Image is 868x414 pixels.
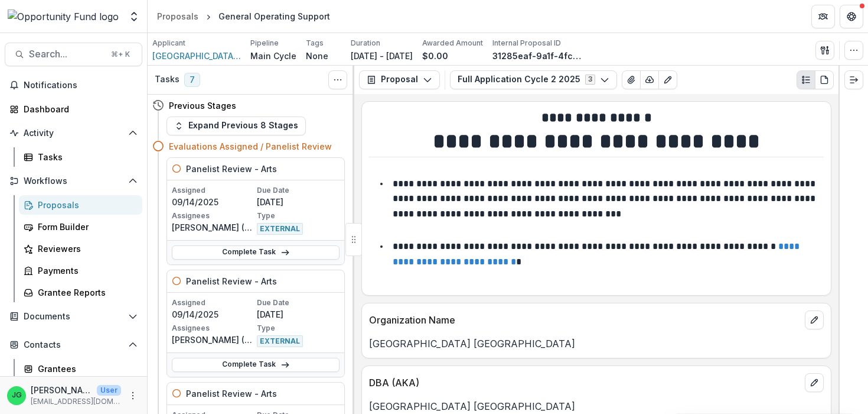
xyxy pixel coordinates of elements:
a: Proposals [19,195,142,215]
button: Open Contacts [5,335,142,354]
p: Assignees [172,211,254,221]
p: [EMAIL_ADDRESS][DOMAIN_NAME] [31,396,121,407]
p: [DATE] - [DATE] [351,50,413,62]
p: Due Date [257,297,340,308]
button: Open Workflows [5,172,142,190]
button: Notifications [5,76,142,95]
button: Expand Previous 8 Stages [167,117,306,135]
button: Expand right [844,70,863,89]
button: Open Documents [5,307,142,326]
p: Awarded Amount [422,38,483,48]
p: [PERSON_NAME] ([EMAIL_ADDRESS][DOMAIN_NAME]) [172,334,254,346]
p: 09/14/2025 [172,196,254,208]
div: Proposals [38,199,133,211]
h4: Evaluations Assigned / Panelist Review [169,140,332,153]
span: Contacts [24,340,123,350]
a: Complete Task [172,358,340,372]
button: Open Activity [5,124,142,143]
button: Open entity switcher [126,5,142,28]
button: edit [805,310,824,329]
div: Reviewers [38,242,133,255]
button: More [126,389,140,403]
span: Workflows [24,176,123,186]
a: Complete Task [172,245,340,260]
span: Documents [24,312,123,322]
h5: Panelist Review - Arts [186,387,277,400]
span: Activity [24,128,123,138]
button: View Attached Files [622,70,641,89]
p: Due Date [257,185,340,196]
div: General Operating Support [218,10,330,22]
nav: breadcrumb [152,8,335,25]
img: Opportunity Fund logo [8,9,119,24]
div: Jake Goodman [12,392,22,399]
button: PDF view [815,70,834,89]
button: Edit as form [658,70,677,89]
a: Tasks [19,147,142,167]
h3: Tasks [155,75,180,85]
p: None [306,50,328,62]
a: [GEOGRAPHIC_DATA] [GEOGRAPHIC_DATA] [152,50,241,62]
a: Form Builder [19,217,142,237]
span: EXTERNAL [257,223,303,235]
span: Search... [29,48,104,60]
button: Search... [5,43,142,66]
div: Payments [38,264,133,277]
div: Grantees [38,363,133,375]
p: Assigned [172,185,254,196]
button: Full Application Cycle 2 20253 [450,70,617,89]
div: ⌘ + K [109,48,132,61]
span: 7 [184,73,200,87]
p: [DATE] [257,196,340,208]
p: Type [257,323,340,334]
button: Proposal [359,70,440,89]
h5: Panelist Review - Arts [186,163,277,175]
div: Grantee Reports [38,286,133,299]
span: Notifications [24,80,138,90]
p: Assignees [172,323,254,334]
p: [GEOGRAPHIC_DATA] [GEOGRAPHIC_DATA] [369,399,824,413]
p: Main Cycle [250,50,296,62]
p: Pipeline [250,38,279,48]
div: Tasks [38,151,133,163]
p: [PERSON_NAME] [31,384,92,396]
p: Assigned [172,297,254,308]
p: User [97,385,121,396]
p: Tags [306,38,324,48]
a: Grantees [19,359,142,379]
button: Toggle View Cancelled Tasks [328,70,347,89]
p: Type [257,211,340,221]
p: [PERSON_NAME] ([PERSON_NAME][EMAIL_ADDRESS][DOMAIN_NAME]) [172,221,254,234]
a: Proposals [152,8,203,25]
p: Organization Name [369,313,800,327]
a: Reviewers [19,239,142,258]
p: $0.00 [422,50,448,62]
h5: Panelist Review - Arts [186,275,277,287]
div: Form Builder [38,221,133,233]
p: Duration [351,38,380,48]
p: DBA (AKA) [369,376,800,390]
span: EXTERNAL [257,335,303,347]
button: edit [805,373,824,392]
p: [GEOGRAPHIC_DATA] [GEOGRAPHIC_DATA] [369,337,824,351]
p: [DATE] [257,308,340,321]
p: Applicant [152,38,185,48]
a: Dashboard [5,99,142,119]
a: Payments [19,261,142,280]
p: Internal Proposal ID [492,38,561,48]
div: Proposals [157,10,198,22]
button: Partners [811,5,835,28]
h4: Previous Stages [169,99,236,112]
p: 31285eaf-9a1f-4fc3-8ca4-b1ede1fd0144 [492,50,581,62]
p: 09/14/2025 [172,308,254,321]
a: Grantee Reports [19,283,142,302]
button: Get Help [840,5,863,28]
button: Plaintext view [797,70,815,89]
div: Dashboard [24,103,133,115]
